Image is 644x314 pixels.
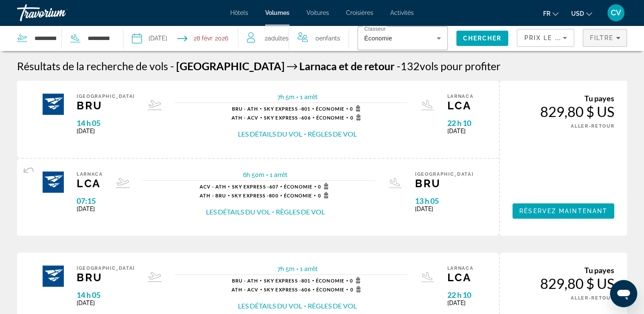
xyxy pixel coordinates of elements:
button: Règles de vol [308,129,357,139]
span: Enfants [319,35,340,42]
span: Larnaca [77,171,103,177]
span: Sky Express - [264,287,301,292]
button: Sélectionnez la date de retour [177,26,228,51]
span: [GEOGRAPHIC_DATA] [77,94,135,99]
span: [DATE] [77,300,135,306]
span: Sky Express - [264,115,301,120]
button: Les détails du vol [238,129,302,139]
span: Adultes [268,35,289,42]
button: Règles de vol [276,207,325,217]
span: BRU [77,99,135,112]
a: Travorium [17,2,102,24]
span: Sky Express - [263,106,301,111]
span: [GEOGRAPHIC_DATA] [176,60,285,72]
button: Rechercher [456,31,509,46]
span: 6h 50m [243,171,264,178]
span: 1 arrêt [300,94,318,100]
span: ATH - ACV [232,287,258,292]
span: Fr [543,10,550,17]
span: BRU - ATH [232,106,258,111]
span: Sky Express - [232,193,269,198]
span: 22 h 10 [447,290,474,300]
span: [DATE] [447,300,474,306]
span: Filtre [590,34,614,41]
span: Larnaca [299,60,337,72]
span: 14 h 05 [77,290,135,300]
span: et de retour [339,60,395,72]
div: Tu payes [512,265,614,275]
span: Larnaca [447,265,474,271]
span: [DATE] [447,128,474,134]
span: [GEOGRAPHIC_DATA] [77,265,135,271]
a: Activités [390,9,414,16]
span: ALLER-RETOUR [571,295,614,301]
span: ATH - ACV [232,115,258,120]
font: 0 [318,193,321,198]
span: Économie [316,278,344,283]
mat-label: Classeur [364,26,386,32]
font: 606 [264,115,311,120]
span: [DATE] [415,206,473,212]
font: 829,80 $ US [540,275,614,292]
button: Voyageurs : 2 adultes, 0 enfants [238,26,349,51]
span: Larnaca [447,94,474,99]
span: Économie [364,35,392,42]
font: 0 [350,115,353,120]
span: vols pour profiter [420,60,501,72]
font: 2 [265,35,268,42]
span: 1 arrêt [270,171,287,178]
span: Économie [284,184,312,189]
span: Réservez maintenant [519,208,607,214]
a: Voitures [306,9,329,16]
span: Économie [316,287,345,292]
font: 801 [263,106,310,111]
span: 7h 5m [278,94,295,100]
span: ATH - BRU [200,193,226,198]
span: ACV - ATH [200,184,226,189]
span: [DATE] [77,128,135,134]
font: 829,80 $ US [540,103,614,120]
font: 0 [318,184,321,189]
a: Volumes [265,9,289,16]
button: Changer de devise [571,7,592,20]
button: Réservez maintenant [512,203,614,219]
span: Prix le plus bas [524,34,591,41]
font: 607 [232,184,278,189]
span: Sky Express - [232,184,269,189]
font: 800 [232,193,278,198]
span: 7h 5m [278,265,295,272]
span: BRU [415,177,473,190]
img: Airline logo [43,171,64,193]
span: BRU - ATH [232,278,258,283]
span: 14 h 05 [77,118,135,128]
span: - [170,60,174,72]
span: LCA [77,177,103,190]
button: Changer la langue [543,7,558,20]
button: Filtres [583,29,627,47]
span: BRU [77,271,135,284]
span: [GEOGRAPHIC_DATA] [415,171,473,177]
span: 22 h 10 [447,118,474,128]
span: ALLER-RETOUR [571,123,614,129]
button: Règles de vol [308,301,357,311]
font: 0 [350,287,353,292]
mat-select: Trier par [524,33,567,43]
span: 1 arrêt [300,265,318,272]
span: LCA [447,99,474,112]
span: USD [571,10,584,17]
img: Airline logo [43,94,64,115]
iframe: Bouton de lancement de la fenêtre de messagerie [610,280,637,307]
span: CV [611,9,621,17]
a: Croisières [346,9,373,16]
img: Airline logo [43,265,64,287]
font: 0 [350,278,353,283]
div: Tu payes [512,94,614,103]
button: Les détails du vol [238,301,302,311]
a: Hôtels [230,9,248,16]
